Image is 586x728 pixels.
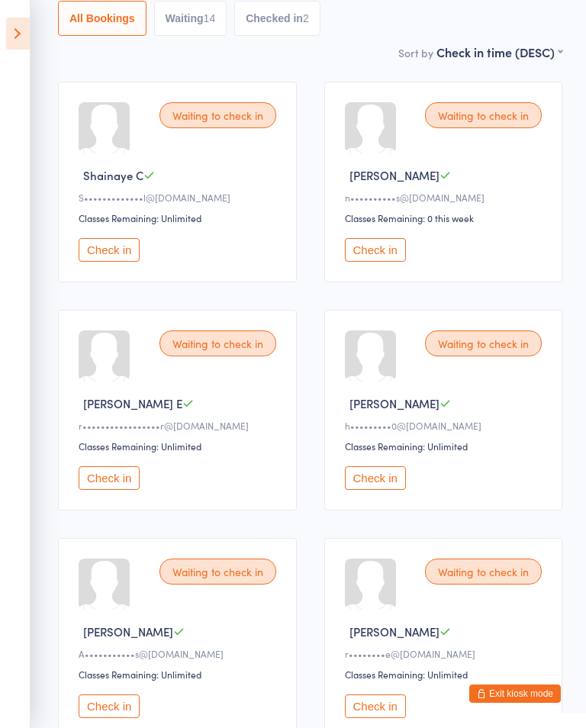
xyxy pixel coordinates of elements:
div: Check in time (DESC) [436,43,562,60]
label: Sort by [398,45,433,60]
div: 2 [303,12,309,24]
div: n••••••••••s@[DOMAIN_NAME] [345,191,547,204]
div: Waiting to check in [159,330,276,356]
div: r••••••••e@[DOMAIN_NAME] [345,647,547,660]
div: Classes Remaining: Unlimited [345,668,547,681]
button: Check in [345,238,406,262]
div: Waiting to check in [425,330,542,356]
button: Checked in2 [234,1,320,36]
button: Exit kiosk mode [469,685,561,703]
span: [PERSON_NAME] E [83,395,182,411]
button: Check in [79,466,140,490]
span: Shainaye C [83,167,143,183]
button: Check in [345,466,406,490]
div: Classes Remaining: 0 this week [345,211,547,224]
div: Waiting to check in [425,102,542,128]
span: [PERSON_NAME] [349,167,439,183]
div: Waiting to check in [159,559,276,585]
div: Waiting to check in [159,102,276,128]
span: [PERSON_NAME] [83,623,173,639]
div: Waiting to check in [425,559,542,585]
div: Classes Remaining: Unlimited [345,440,547,453]
button: All Bookings [58,1,146,36]
span: [PERSON_NAME] [349,623,439,639]
div: Classes Remaining: Unlimited [79,440,281,453]
div: Classes Remaining: Unlimited [79,211,281,224]
div: S•••••••••••••l@[DOMAIN_NAME] [79,191,281,204]
div: h•••••••••0@[DOMAIN_NAME] [345,419,547,432]
div: r•••••••••••••••••r@[DOMAIN_NAME] [79,419,281,432]
button: Check in [79,694,140,718]
button: Check in [79,238,140,262]
span: [PERSON_NAME] [349,395,439,411]
button: Check in [345,694,406,718]
div: Classes Remaining: Unlimited [79,668,281,681]
div: A•••••••••••s@[DOMAIN_NAME] [79,647,281,660]
button: Waiting14 [154,1,227,36]
div: 14 [204,12,216,24]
